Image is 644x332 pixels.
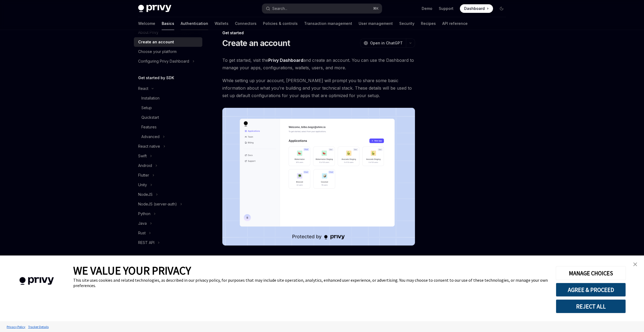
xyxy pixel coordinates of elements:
[73,277,548,288] div: This site uses cookies and related technologies, as described in our privacy policy, for purposes...
[134,122,202,132] a: Features
[138,201,177,207] div: NodeJS (server-auth)
[222,30,415,36] div: Get started
[73,264,191,277] span: WE VALUE YOUR PRIVACY
[141,133,160,140] div: Advanced
[272,5,287,12] div: Search...
[138,85,148,92] div: React
[138,17,155,30] a: Welcome
[460,4,493,13] a: Dashboard
[138,75,174,81] h5: Get started by SDK
[370,40,403,46] span: Open in ChatGPT
[134,190,202,199] button: Toggle NodeJS section
[8,269,65,293] img: company logo
[633,262,637,266] img: close banner
[134,180,202,190] button: Toggle Unity section
[360,39,406,48] button: Open in ChatGPT
[138,230,146,236] div: Rust
[235,17,257,30] a: Connectors
[134,161,202,170] button: Toggle Android section
[304,17,352,30] a: Transaction management
[141,95,160,101] div: Installation
[134,56,202,66] button: Toggle Configuring Privy Dashboard section
[359,17,393,30] a: User management
[138,191,153,198] div: NodeJS
[162,17,174,30] a: Basics
[464,6,485,11] span: Dashboard
[421,17,436,30] a: Recipes
[138,48,177,55] div: Choose your platform
[134,84,202,93] button: Toggle React section
[134,238,202,247] button: Toggle REST API section
[138,182,147,188] div: Unity
[222,56,415,71] span: To get started, visit the and create an account. You can use the Dashboard to manage your apps, c...
[141,124,157,130] div: Features
[138,172,149,178] div: Flutter
[138,143,160,150] div: React native
[134,199,202,209] button: Toggle NodeJS (server-auth) section
[222,77,415,99] span: While setting up your account, [PERSON_NAME] will prompt you to share some basic information abou...
[134,151,202,161] button: Toggle Swift section
[134,132,202,142] button: Toggle Advanced section
[138,211,150,217] div: Python
[222,38,290,48] h1: Create an account
[138,5,171,12] img: dark logo
[134,219,202,228] button: Toggle Java section
[138,162,152,169] div: Android
[141,114,159,121] div: Quickstart
[134,170,202,180] button: Toggle Flutter section
[268,58,303,63] a: Privy Dashboard
[5,322,27,331] a: Privacy Policy
[373,6,379,11] span: ⌘ K
[138,239,154,246] div: REST API
[215,17,228,30] a: Wallets
[138,220,147,227] div: Java
[439,6,453,11] a: Support
[262,4,382,13] button: Open search
[556,283,626,297] button: AGREE & PROCEED
[422,6,432,11] a: Demo
[134,209,202,219] button: Toggle Python section
[556,266,626,280] button: MANAGE CHOICES
[27,322,50,331] a: Tracker Details
[181,17,208,30] a: Authentication
[138,39,174,45] div: Create an account
[442,17,468,30] a: API reference
[134,93,202,103] a: Installation
[399,17,414,30] a: Security
[263,17,298,30] a: Policies & controls
[134,47,202,56] a: Choose your platform
[134,142,202,151] button: Toggle React native section
[497,4,506,13] button: Toggle dark mode
[556,299,626,313] button: REJECT ALL
[630,259,641,270] a: close banner
[134,103,202,113] a: Setup
[138,153,147,159] div: Swift
[222,108,415,246] img: images/Dash.png
[134,37,202,47] a: Create an account
[134,113,202,122] a: Quickstart
[141,105,152,111] div: Setup
[134,228,202,238] button: Toggle Rust section
[138,58,189,64] div: Configuring Privy Dashboard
